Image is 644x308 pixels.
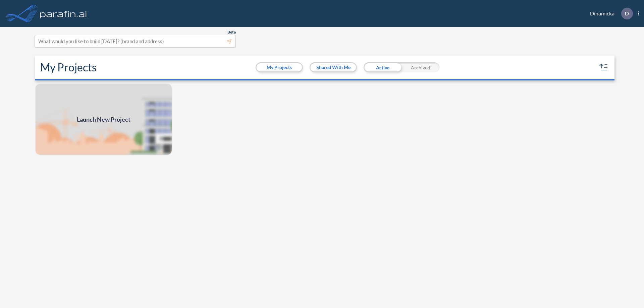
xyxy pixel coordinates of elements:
[311,63,356,71] button: Shared With Me
[227,29,236,35] span: Beta
[39,7,88,20] img: logo
[77,115,130,124] span: Launch New Project
[625,10,629,16] p: D
[257,63,302,71] button: My Projects
[40,61,97,74] h2: My Projects
[364,62,401,72] div: Active
[580,8,639,19] div: Dinamicka
[598,62,609,73] button: sort
[35,83,172,156] img: add
[401,62,439,72] div: Archived
[35,83,172,156] a: Launch New Project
